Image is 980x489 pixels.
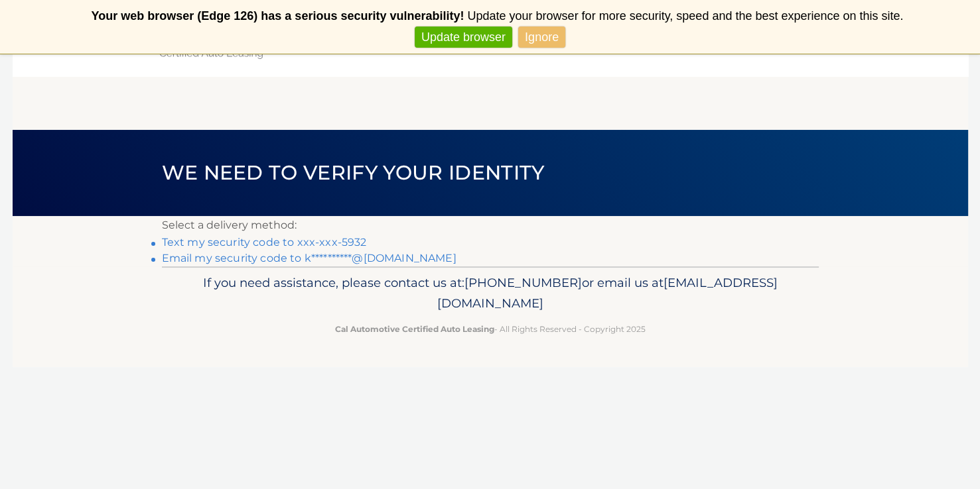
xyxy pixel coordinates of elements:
[171,322,810,336] p: - All Rights Reserved - Copyright 2025
[415,27,512,48] a: Update browser
[162,252,456,264] a: Email my security code to k**********@[DOMAIN_NAME]
[92,9,464,23] b: Your web browser (Edge 126) has a serious security vulnerability!
[467,9,903,23] span: Update your browser for more security, speed and the best experience on this site.
[162,236,367,248] a: Text my security code to xxx-xxx-5932
[162,160,545,185] span: We need to verify your identity
[464,275,582,290] span: [PHONE_NUMBER]
[335,324,494,334] strong: Cal Automotive Certified Auto Leasing
[518,27,565,48] a: Ignore
[171,272,810,315] p: If you need assistance, please contact us at: or email us at
[162,216,819,235] p: Select a delivery method:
